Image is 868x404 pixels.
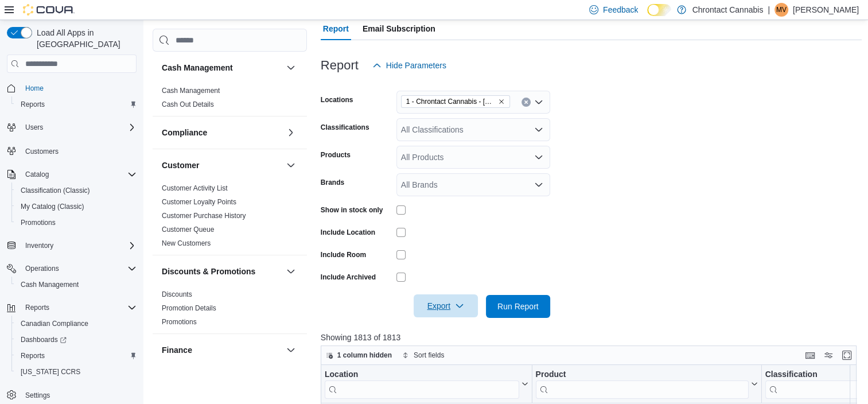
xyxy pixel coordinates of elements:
a: Settings [21,389,55,402]
button: Cash Management [11,277,141,293]
button: My Catalog (Classic) [11,199,141,215]
span: Reports [16,349,137,363]
span: [US_STATE] CCRS [21,367,80,376]
h3: Report [321,59,359,72]
span: Customers [21,143,137,158]
button: Export [414,294,478,317]
span: Export [421,294,471,317]
button: Settings [2,387,141,403]
button: Discounts & Promotions [284,265,298,278]
a: Cash Management [16,278,83,292]
span: Customer Queue [162,225,214,234]
span: Promotions [21,218,56,227]
span: Washington CCRS [16,365,137,379]
span: 1 - Chrontact Cannabis - [STREET_ADDRESS] Unit 1 [406,96,496,107]
span: Dashboards [16,333,137,347]
span: Catalog [21,168,137,181]
h3: Customer [162,160,199,171]
button: Classification (Classic) [11,182,141,199]
span: Email Subscription [363,17,435,40]
div: Product [535,370,748,399]
span: Classification (Classic) [16,184,137,197]
button: Compliance [284,126,298,139]
input: Dark Mode [647,4,671,16]
span: Operations [21,262,137,275]
span: Sort fields [414,351,444,360]
button: Reports [11,348,141,364]
span: Reports [16,98,137,111]
h3: Compliance [162,127,207,138]
button: Finance [284,343,298,357]
label: Locations [321,95,353,104]
a: Promotion Details [162,304,216,312]
button: Product [535,370,757,399]
span: Feedback [603,4,638,15]
h3: Finance [162,344,192,356]
h3: Cash Management [162,62,233,73]
button: Finance [162,344,282,356]
button: Open list of options [534,98,543,107]
span: Cash Management [16,278,137,292]
button: Reports [11,96,141,112]
button: Customers [2,142,141,159]
span: Customer Purchase History [162,211,246,220]
a: Dashboards [16,333,71,347]
button: Operations [2,261,141,277]
span: New Customers [162,239,211,248]
span: MV [776,3,787,17]
p: [PERSON_NAME] [793,3,859,17]
button: Remove 1 - Chrontact Cannabis - 2280 Carling Ave. Unit 1 from selection in this group [498,98,505,105]
button: Discounts & Promotions [162,266,282,277]
button: Canadian Compliance [11,316,141,332]
div: Cash Management [153,84,307,116]
span: Promotion Details [162,304,216,313]
span: Hide Parameters [386,60,446,71]
a: Discounts [162,290,192,298]
button: Cash Management [162,62,282,73]
button: Open list of options [534,125,543,134]
a: Customer Queue [162,226,214,234]
span: 1 - Chrontact Cannabis - 2280 Carling Ave. Unit 1 [401,95,510,108]
div: Discounts & Promotions [153,288,307,333]
button: Inventory [2,238,141,254]
span: My Catalog (Classic) [21,202,84,211]
a: Promotions [16,216,60,230]
button: 1 column hidden [321,348,396,362]
span: Report [323,17,349,40]
button: Operations [21,262,64,275]
button: Customer [284,158,298,172]
p: Showing 1813 of 1813 [321,332,862,343]
p: | [768,3,770,17]
div: Customer [153,181,307,255]
label: Show in stock only [321,205,383,215]
span: Reports [21,301,137,314]
button: Clear input [521,98,531,107]
span: Users [25,123,43,132]
button: Reports [21,301,54,314]
a: Cash Management [162,87,220,95]
span: Settings [21,388,137,402]
a: Dashboards [11,332,141,348]
a: Customers [21,145,63,158]
button: Users [2,119,141,135]
span: Dashboards [21,335,67,344]
h3: Discounts & Promotions [162,266,255,277]
button: Sort fields [398,348,449,362]
label: Products [321,150,351,160]
button: Run Report [486,295,550,318]
label: Include Archived [321,273,376,282]
button: Home [2,80,141,96]
a: Reports [16,98,49,111]
button: Users [21,121,48,134]
button: Compliance [162,127,282,138]
label: Classifications [321,123,369,132]
span: Promotions [16,216,137,230]
button: Enter fullscreen [840,348,854,362]
button: Keyboard shortcuts [803,348,817,362]
div: Location [325,370,519,399]
span: Inventory [25,241,53,250]
a: Promotions [162,318,197,326]
a: Canadian Compliance [16,317,93,331]
span: Canadian Compliance [21,319,88,328]
button: Catalog [2,166,141,182]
